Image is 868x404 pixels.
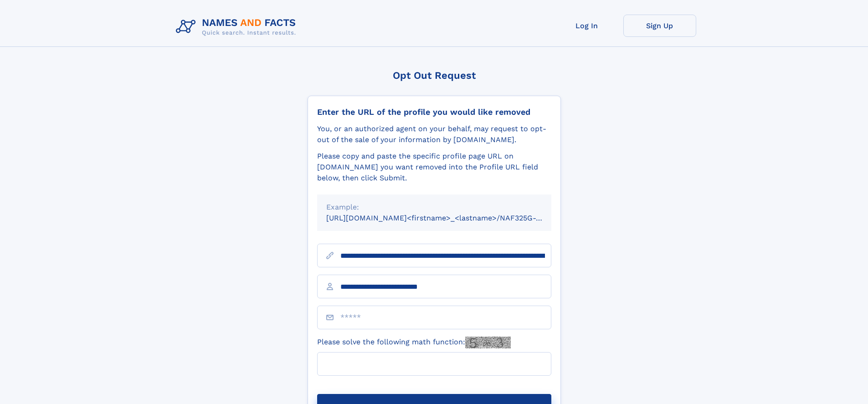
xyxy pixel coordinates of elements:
[308,70,561,81] div: Opt Out Request
[550,15,623,37] a: Log In
[317,337,511,348] label: Please solve the following math function:
[326,214,569,222] small: [URL][DOMAIN_NAME]<firstname>_<lastname>/NAF325G-xxxxxxxx
[623,15,696,37] a: Sign Up
[317,151,551,184] div: Please copy and paste the specific profile page URL on [DOMAIN_NAME] you want removed into the Pr...
[317,123,551,145] div: You, or an authorized agent on your behalf, may request to opt-out of the sale of your informatio...
[172,15,303,39] img: Logo Names and Facts
[326,202,542,213] div: Example:
[317,107,551,117] div: Enter the URL of the profile you would like removed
